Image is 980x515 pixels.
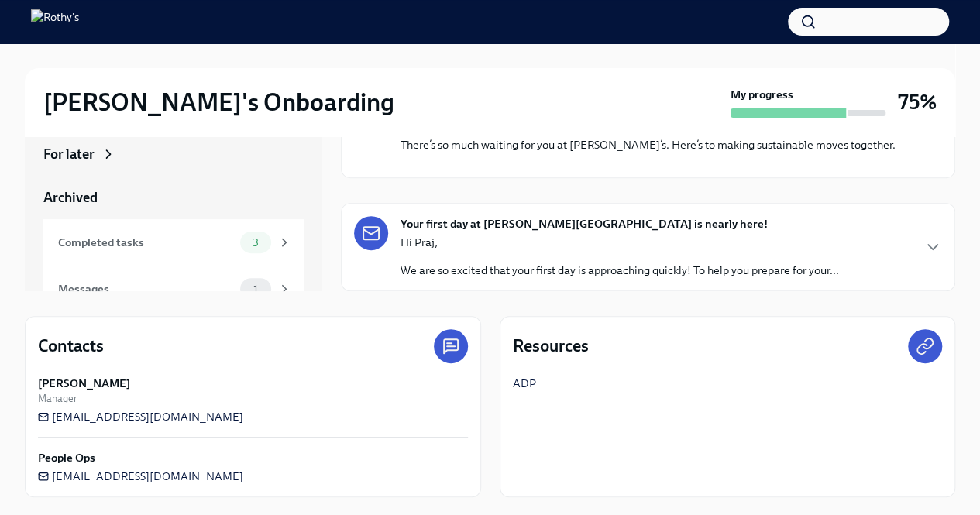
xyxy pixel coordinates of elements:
[401,263,839,278] p: We are so excited that your first day is approaching quickly! To help you prepare for your...
[38,469,243,484] a: [EMAIL_ADDRESS][DOMAIN_NAME]
[58,234,234,251] div: Completed tasks
[38,450,95,465] strong: People Ops
[38,409,243,424] a: [EMAIL_ADDRESS][DOMAIN_NAME]
[401,137,896,153] p: There’s so much waiting for you at [PERSON_NAME]’s. Here’s to making sustainable moves together.
[58,280,234,297] div: Messages
[401,216,768,232] strong: Your first day at [PERSON_NAME][GEOGRAPHIC_DATA] is nearly here!
[38,391,77,406] span: Manager
[513,335,589,358] h4: Resources
[43,188,304,207] a: Archived
[731,87,793,102] strong: My progress
[38,376,130,391] strong: [PERSON_NAME]
[43,219,304,266] a: Completed tasks3
[401,235,839,250] p: Hi Praj,
[43,87,394,118] h2: [PERSON_NAME]'s Onboarding
[513,376,536,391] a: ADP
[243,237,268,249] span: 3
[244,283,267,295] span: 1
[43,145,95,163] div: For later
[43,266,304,312] a: Messages1
[38,335,104,358] h4: Contacts
[898,88,937,116] h3: 75%
[43,145,304,163] a: For later
[31,9,79,34] img: Rothy's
